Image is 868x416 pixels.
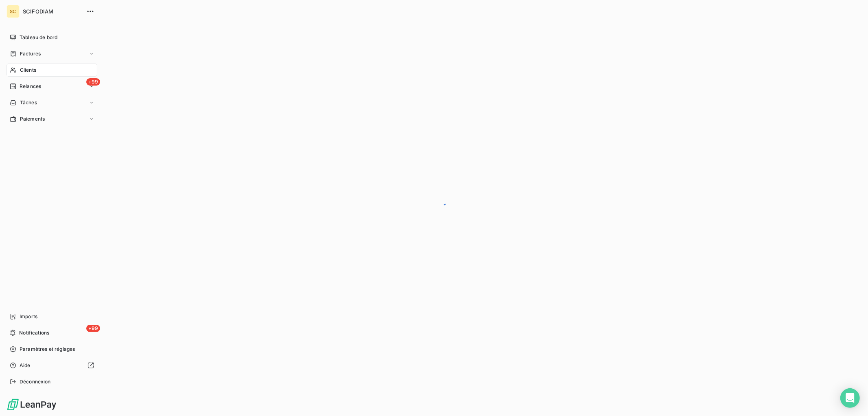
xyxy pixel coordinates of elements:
[19,329,49,337] span: Notifications
[20,313,37,320] span: Imports
[86,325,100,332] span: +99
[7,359,97,372] a: Aide
[20,346,75,353] span: Paramètres et réglages
[23,8,81,15] span: SCIFODIAM
[7,398,57,411] img: Logo LeanPay
[7,5,20,18] div: SC
[20,50,41,57] span: Factures
[840,388,860,408] div: Open Intercom Messenger
[20,99,37,106] span: Tâches
[20,83,41,90] span: Relances
[20,66,36,74] span: Clients
[20,362,31,369] span: Aide
[20,34,57,41] span: Tableau de bord
[86,78,100,86] span: +99
[20,378,51,385] span: Déconnexion
[20,115,45,123] span: Paiements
